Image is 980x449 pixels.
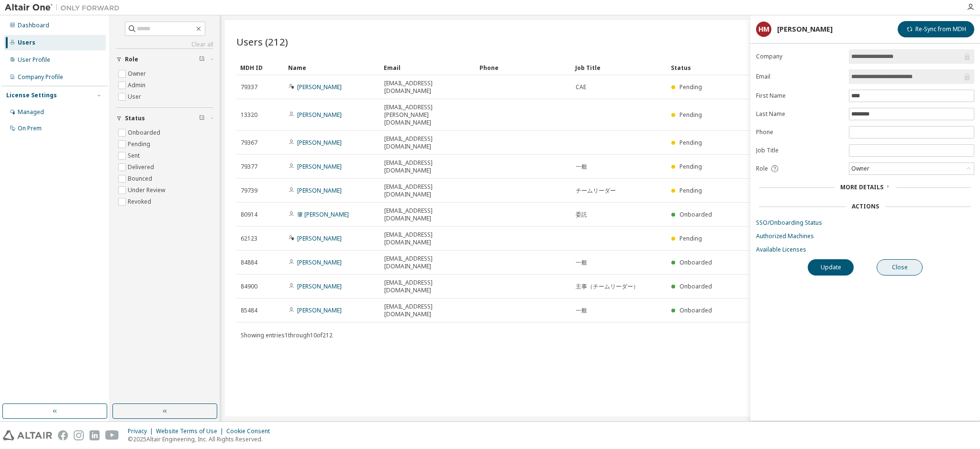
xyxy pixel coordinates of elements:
span: Status [125,115,145,122]
span: [EMAIL_ADDRESS][DOMAIN_NAME] [384,135,471,150]
a: [PERSON_NAME] [297,162,342,171]
span: Users (212) [236,35,288,48]
span: 85484 [241,307,257,314]
span: 79739 [241,187,257,195]
span: 84884 [241,259,257,266]
div: Job Title [575,60,663,75]
div: [PERSON_NAME] [777,25,833,33]
a: [PERSON_NAME] [297,138,342,147]
label: Sent [128,150,142,161]
button: Close [877,259,923,276]
a: SSO/Onboarding Status [756,219,974,227]
span: CAE [576,83,586,91]
span: Pending [679,138,702,147]
span: [EMAIL_ADDRESS][DOMAIN_NAME] [384,255,471,270]
img: Altair One [5,3,124,12]
a: [PERSON_NAME] [297,282,342,290]
button: Update [808,259,854,276]
span: チームリーダー [576,187,616,195]
label: Pending [128,138,152,150]
span: [EMAIL_ADDRESS][DOMAIN_NAME] [384,303,471,318]
label: Email [756,73,843,81]
span: Showing entries 1 through 10 of 212 [241,331,333,339]
span: Pending [679,234,702,242]
span: [EMAIL_ADDRESS][DOMAIN_NAME] [384,279,471,294]
span: 79367 [241,139,257,147]
a: [PERSON_NAME] [297,111,342,119]
div: Owner [849,163,974,174]
label: Onboarded [128,127,162,138]
span: [EMAIL_ADDRESS][DOMAIN_NAME] [384,207,471,222]
div: MDH ID [240,60,280,75]
label: Job Title [756,147,843,154]
span: 13320 [241,111,257,119]
img: altair_logo.svg [3,430,52,440]
span: [EMAIL_ADDRESS][DOMAIN_NAME] [384,80,471,95]
label: Owner [128,68,148,80]
div: Cookie Consent [226,427,276,435]
span: [EMAIL_ADDRESS][PERSON_NAME][DOMAIN_NAME] [384,104,471,127]
label: Company [756,53,843,60]
label: Admin [128,80,147,91]
label: Revoked [128,196,153,207]
span: Role [125,56,138,63]
span: Clear filter [199,115,205,122]
span: Onboarded [679,282,712,290]
label: Bounced [128,173,154,184]
span: Pending [679,162,702,171]
span: Onboarded [679,210,712,219]
label: Phone [756,128,843,136]
div: HM [756,22,771,37]
div: Privacy [128,427,156,435]
span: 委託 [576,211,587,219]
div: License Settings [6,92,57,99]
a: Clear all [116,41,213,48]
a: Authorized Machines [756,232,974,240]
a: 肇 [PERSON_NAME] [297,210,349,219]
span: 主事（チームリーダー） [576,283,639,290]
span: More Details [840,183,883,191]
span: Clear filter [199,56,205,63]
a: [PERSON_NAME] [297,83,342,91]
div: User Profile [18,56,50,64]
label: Delivered [128,161,156,173]
label: User [128,91,143,103]
button: Re-Sync from MDH [898,21,974,37]
div: Managed [18,108,44,116]
span: Role [756,165,768,173]
span: Onboarded [679,306,712,314]
a: [PERSON_NAME] [297,306,342,314]
a: [PERSON_NAME] [297,234,342,242]
span: 79377 [241,163,257,171]
img: youtube.svg [105,430,119,440]
button: Status [116,108,213,129]
div: Dashboard [18,22,49,29]
p: © 2025 Altair Engineering, Inc. All Rights Reserved. [128,435,276,443]
span: 一般 [576,163,587,171]
div: Company Profile [18,73,63,81]
span: Onboarded [679,258,712,266]
label: Last Name [756,110,843,118]
span: 一般 [576,307,587,314]
span: 79337 [241,83,257,91]
span: [EMAIL_ADDRESS][DOMAIN_NAME] [384,231,471,246]
a: Available Licenses [756,246,974,253]
span: Pending [679,186,702,195]
span: [EMAIL_ADDRESS][DOMAIN_NAME] [384,159,471,174]
div: Status [671,60,914,75]
span: 62123 [241,235,257,242]
label: First Name [756,92,843,100]
div: Phone [479,60,568,75]
img: facebook.svg [58,430,68,440]
div: On Prem [18,125,42,132]
div: Name [288,60,376,75]
a: [PERSON_NAME] [297,258,342,266]
img: instagram.svg [74,430,84,440]
div: Email [384,60,472,75]
div: Actions [852,203,879,210]
div: Website Terms of Use [156,427,226,435]
button: Role [116,49,213,70]
span: [EMAIL_ADDRESS][DOMAIN_NAME] [384,183,471,198]
label: Under Review [128,184,167,196]
div: Users [18,39,35,46]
